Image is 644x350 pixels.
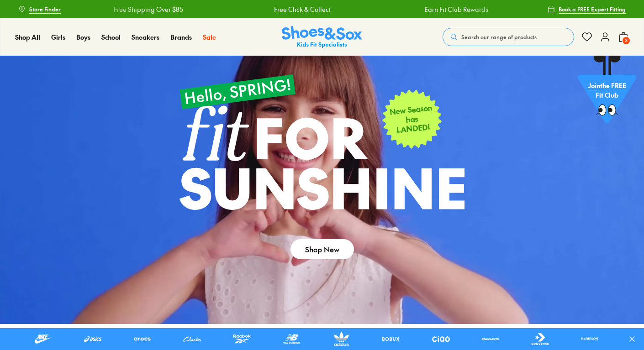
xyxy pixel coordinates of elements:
span: Join [588,81,600,90]
a: Brands [170,32,192,42]
span: Book a FREE Expert Fitting [559,5,626,13]
a: Shop New [290,239,354,259]
a: Boys [76,32,90,42]
span: Search our range of products [461,33,537,41]
span: Sneakers [132,32,159,42]
a: Shop All [15,32,40,42]
a: Free Click & Collect [274,5,330,14]
a: School [101,32,121,42]
span: Shop All [15,32,40,42]
button: 3 [618,27,629,47]
span: School [101,32,121,42]
span: Store Finder [29,5,61,13]
span: Brands [170,32,192,42]
span: Boys [76,32,90,42]
a: Jointhe FREE Fit Club [578,55,636,128]
a: Earn Fit Club Rewards [423,5,487,14]
p: the FREE Fit Club [578,73,636,107]
a: Shoes & Sox [282,26,362,48]
a: Sneakers [132,32,159,42]
a: Girls [51,32,65,42]
img: SNS_Logo_Responsive.svg [282,26,362,48]
span: 3 [622,36,631,45]
button: Search our range of products [443,28,574,46]
span: Girls [51,32,65,42]
a: Book a FREE Expert Fitting [548,1,626,17]
a: Store Finder [18,1,61,17]
a: Free Shipping Over $85 [113,5,183,14]
a: Sale [203,32,216,42]
span: Sale [203,32,216,42]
